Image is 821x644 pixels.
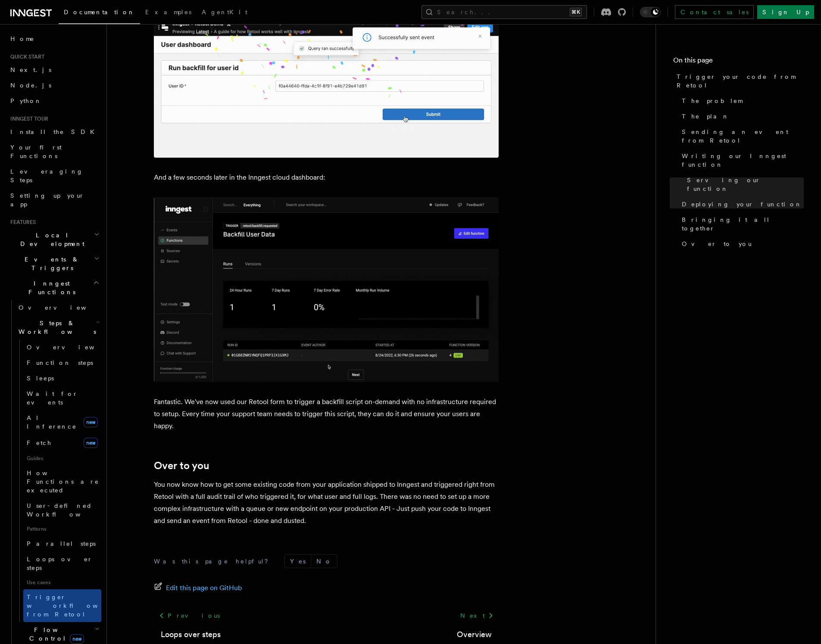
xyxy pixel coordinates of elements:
[166,582,242,594] span: Edit this page on GitHub
[684,172,804,196] a: Serving our function
[19,304,107,311] span: Overview
[7,62,101,78] a: Next.js
[7,164,101,188] a: Leveraging Steps
[678,124,804,148] a: Sending an event from Retool
[23,536,101,551] a: Parallel steps
[23,522,101,536] span: Patterns
[27,375,54,382] span: Sleeps
[23,355,101,370] a: Function steps
[10,66,51,73] span: Next.js
[27,502,104,518] span: User-defined Workflows
[202,9,247,16] span: AgentKit
[7,219,36,226] span: Features
[161,628,221,641] a: Loops over steps
[23,551,101,576] a: Loops over steps
[678,109,804,124] a: The plan
[70,634,84,644] span: new
[7,255,94,272] span: Events & Triggers
[7,115,48,122] span: Inngest tour
[23,451,101,465] span: Guides
[197,3,253,23] a: AgentKit
[27,594,122,618] span: Trigger workflows from Retool
[154,608,225,623] a: Previous
[154,460,209,472] a: Over to you
[682,215,804,233] span: Bringing it all together
[23,589,101,622] a: Trigger workflows from Retool
[673,55,804,69] h4: On this page
[154,396,499,432] p: Fantastic. We've now used our Retool form to trigger a backfill script on-demand with no infrastr...
[154,197,499,382] img: Inngest cloud dashboard view function output
[15,315,101,339] button: Steps & Workflows
[145,9,191,16] span: Examples
[10,82,51,89] span: Node.js
[457,628,492,641] a: Overview
[7,53,44,60] span: Quick start
[678,212,804,236] a: Bringing it all together
[678,196,804,212] a: Deploying your function
[678,236,804,252] a: Over to you
[682,152,804,169] span: Writing our Inngest function
[27,556,93,571] span: Loops over steps
[15,625,95,643] span: Flow Control
[7,279,93,296] span: Inngest Functions
[682,128,804,145] span: Sending an event from Retool
[15,339,101,622] div: Steps & Workflows
[23,370,101,386] a: Sleeps
[7,78,101,93] a: Node.js
[7,231,94,248] span: Local Development
[84,438,98,448] span: new
[23,339,101,355] a: Overview
[140,3,197,23] a: Examples
[27,414,77,430] span: AI Inference
[7,93,101,109] a: Python
[7,252,101,276] button: Events & Triggers
[23,410,101,434] a: AI Inferencenew
[154,171,499,184] p: And a few seconds later in the Inngest cloud dashboard:
[23,498,101,522] a: User-defined Workflows
[23,576,101,589] span: Use cases
[757,5,814,19] a: Sign Up
[23,465,101,498] a: How Functions are executed
[15,319,96,336] span: Steps & Workflows
[7,124,101,140] a: Install the SDK
[27,390,78,406] span: Wait for events
[673,69,804,93] a: Trigger your code from Retool
[154,557,274,566] p: Was this page helpful?
[10,144,62,159] span: Your first Functions
[84,417,98,427] span: new
[59,3,140,24] a: Documentation
[675,5,754,19] a: Contact sales
[10,97,42,104] span: Python
[421,5,587,19] button: Search...⌘K
[7,276,101,300] button: Inngest Functions
[682,96,742,105] span: The problem
[678,148,804,172] a: Writing our Inngest function
[7,140,101,164] a: Your first Functions
[27,470,99,494] span: How Functions are executed
[7,31,101,47] a: Home
[570,8,582,16] kbd: ⌘K
[23,434,101,451] a: Fetchnew
[10,128,100,135] span: Install the SDK
[15,300,101,315] a: Overview
[687,176,804,193] span: Serving our function
[27,344,116,351] span: Overview
[154,18,499,158] img: Retool submit form
[154,479,499,527] p: You now know how to get some existing code from your application shipped to Inngest and triggered...
[10,168,83,184] span: Leveraging Steps
[27,359,93,366] span: Function steps
[678,93,804,109] a: The problem
[7,188,101,212] a: Setting up your app
[7,227,101,252] button: Local Development
[682,200,802,208] span: Deploying your function
[682,112,729,121] span: The plan
[154,582,242,594] a: Edit this page on GitHub
[640,7,661,17] button: Toggle dark mode
[27,540,96,547] span: Parallel steps
[27,439,52,446] span: Fetch
[677,72,804,90] span: Trigger your code from Retool
[10,192,84,208] span: Setting up your app
[285,555,311,568] button: Yes
[311,555,337,568] button: No
[10,34,34,43] span: Home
